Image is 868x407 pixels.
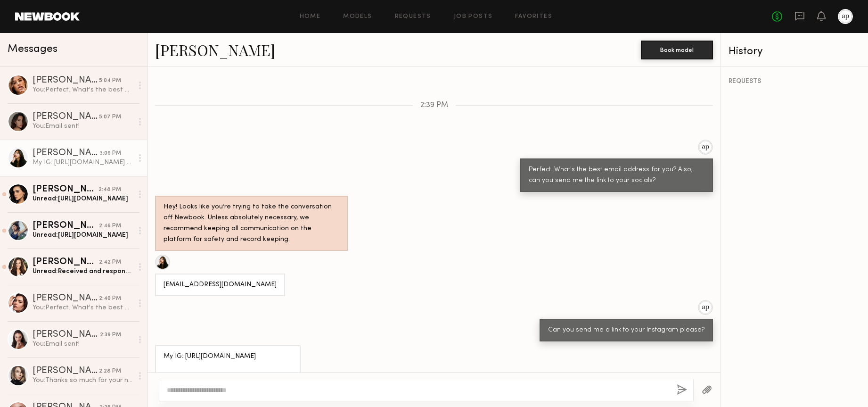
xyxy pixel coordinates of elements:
[729,78,860,85] div: REQUESTS
[33,112,99,122] div: [PERSON_NAME]
[641,41,713,59] button: Book model
[164,280,277,291] div: [EMAIL_ADDRESS][DOMAIN_NAME]
[529,165,704,186] div: Perfect. What's the best email address for you? Also, can you send me the link to your socials?
[99,294,121,303] div: 2:40 PM
[164,351,292,384] div: My IG: [URL][DOMAIN_NAME] My UGC portfolio: [URL][DOMAIN_NAME]
[33,257,99,267] div: [PERSON_NAME]
[33,149,100,158] div: [PERSON_NAME]
[99,76,121,85] div: 5:04 PM
[164,202,339,245] div: Hey! Looks like you’re trying to take the conversation off Newbook. Unless absolutely necessary, ...
[395,14,431,20] a: Requests
[454,14,493,20] a: Job Posts
[33,366,99,376] div: [PERSON_NAME]
[33,221,99,231] div: [PERSON_NAME]
[33,330,100,340] div: [PERSON_NAME]
[33,340,133,349] div: You: Email sent!
[155,40,275,60] a: [PERSON_NAME]
[548,325,704,336] div: Can you send me a link to your Instagram please?
[33,194,133,203] div: Unread: [URL][DOMAIN_NAME]
[99,222,121,231] div: 2:46 PM
[99,258,121,267] div: 2:42 PM
[33,376,133,385] div: You: Thanks so much for your note—we’re excited about the possibility of working with you (and yo...
[33,267,133,276] div: Unread: Received and responded!
[641,45,713,53] a: Book model
[300,14,321,20] a: Home
[100,331,121,340] div: 2:39 PM
[33,85,133,94] div: You: Perfect. What's the best email address for you? Also, can you send me the link to your socials?
[420,101,448,109] span: 2:39 PM
[33,76,99,85] div: [PERSON_NAME]
[99,367,121,376] div: 2:28 PM
[33,294,99,303] div: [PERSON_NAME]
[33,158,133,167] div: My IG: [URL][DOMAIN_NAME] My UGC portfolio: [URL][DOMAIN_NAME]
[33,231,133,240] div: Unread: [URL][DOMAIN_NAME]
[98,185,121,194] div: 2:48 PM
[729,46,860,57] div: History
[8,44,57,55] span: Messages
[100,149,121,158] div: 3:06 PM
[33,303,133,312] div: You: Perfect. What's the best email address for you? Also, can you send me the link to your socials?
[33,185,98,194] div: [PERSON_NAME]
[515,14,552,20] a: Favorites
[33,122,133,131] div: You: Email sent!
[99,113,121,122] div: 5:07 PM
[343,14,372,20] a: Models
